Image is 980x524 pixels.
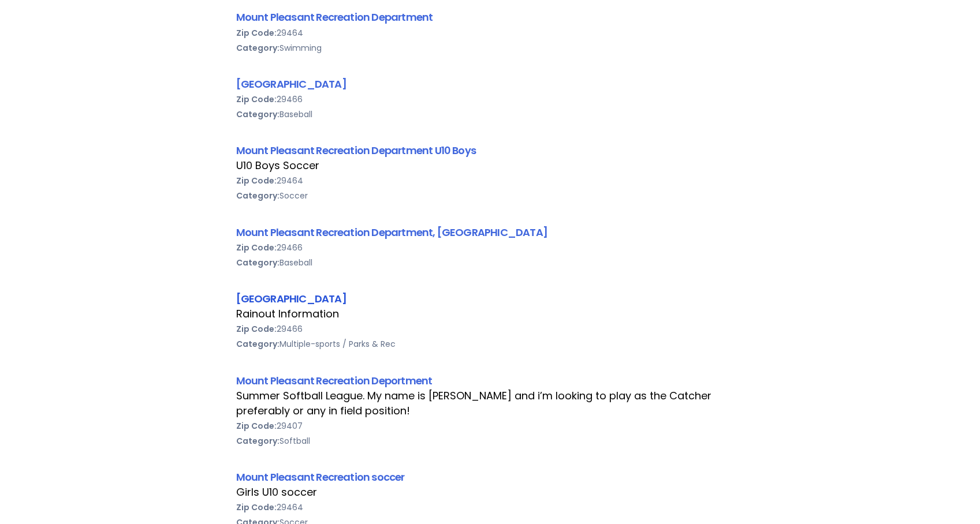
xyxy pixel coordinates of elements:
div: [GEOGRAPHIC_DATA] [236,291,744,306]
div: Mount Pleasant Recreation soccer [236,469,744,485]
b: Category: [236,190,280,201]
div: Mount Pleasant Recreation Department, [GEOGRAPHIC_DATA] [236,224,744,240]
a: Mount Pleasant Recreation Department [236,10,433,24]
div: 29466 [236,240,744,255]
div: Multiple-sports / Parks & Rec [236,336,744,351]
div: 29466 [236,321,744,336]
div: Baseball [236,107,744,122]
div: 29466 [236,92,744,107]
b: Category: [236,108,280,120]
b: Category: [236,257,280,268]
div: U10 Boys Soccer [236,158,744,173]
div: 29407 [236,418,744,433]
div: Softball [236,433,744,448]
b: Zip Code: [236,323,277,335]
b: Zip Code: [236,242,277,253]
div: Mount Pleasant Recreation Department U10 Boys [236,143,744,158]
div: Soccer [236,188,744,203]
a: [GEOGRAPHIC_DATA] [236,77,346,91]
div: [GEOGRAPHIC_DATA] [236,76,744,92]
div: Swimming [236,40,744,55]
b: Category: [236,42,280,54]
b: Zip Code: [236,175,277,186]
div: 29464 [236,500,744,515]
b: Category: [236,435,280,447]
div: Summer Softball League. My name is [PERSON_NAME] and i’m looking to play as the Catcher preferabl... [236,388,744,418]
div: Mount Pleasant Recreation Deportment [236,373,744,388]
div: 29464 [236,25,744,40]
div: Mount Pleasant Recreation Department [236,9,744,25]
div: Baseball [236,255,744,270]
a: [GEOGRAPHIC_DATA] [236,291,346,306]
a: Mount Pleasant Recreation Department U10 Boys [236,143,476,158]
b: Zip Code: [236,93,277,105]
div: Rainout Information [236,306,744,321]
b: Zip Code: [236,420,277,432]
div: 29464 [236,173,744,188]
b: Zip Code: [236,27,277,39]
b: Category: [236,338,280,350]
div: Girls U10 soccer [236,485,744,500]
b: Zip Code: [236,501,277,513]
a: Mount Pleasant Recreation Deportment [236,373,433,388]
a: Mount Pleasant Recreation Department, [GEOGRAPHIC_DATA] [236,225,547,239]
a: Mount Pleasant Recreation soccer [236,470,405,484]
